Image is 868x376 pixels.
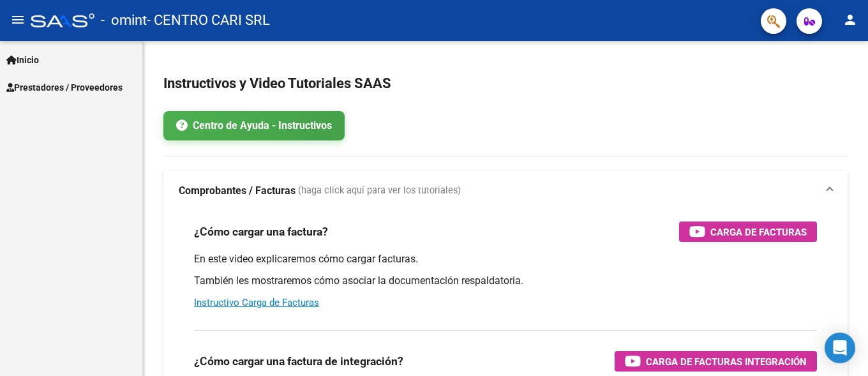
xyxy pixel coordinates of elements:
[6,80,123,94] span: Prestadores / Proveedores
[679,222,817,242] button: Carga de Facturas
[710,224,807,240] span: Carga de Facturas
[10,12,26,27] mat-icon: menu
[194,274,817,288] p: También les mostraremos cómo asociar la documentación respaldatoria.
[615,351,817,372] button: Carga de Facturas Integración
[147,6,270,34] span: - CENTRO CARI SRL
[163,170,848,211] mat-expansion-panel-header: Comprobantes / Facturas (haga click aquí para ver los tutoriales)
[101,6,147,34] span: - omint
[842,12,858,27] mat-icon: person
[194,252,817,266] p: En este video explicaremos cómo cargar facturas.
[298,184,461,198] span: (haga click aquí para ver los tutoriales)
[194,297,319,308] a: Instructivo Carga de Facturas
[163,71,848,96] h2: Instructivos y Video Tutoriales SAAS
[825,333,855,363] div: Open Intercom Messenger
[6,53,39,67] span: Inicio
[646,354,807,370] span: Carga de Facturas Integración
[194,352,403,370] h3: ¿Cómo cargar una factura de integración?
[179,184,296,198] strong: Comprobantes / Facturas
[163,111,345,140] a: Centro de Ayuda - Instructivos
[194,223,328,241] h3: ¿Cómo cargar una factura?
